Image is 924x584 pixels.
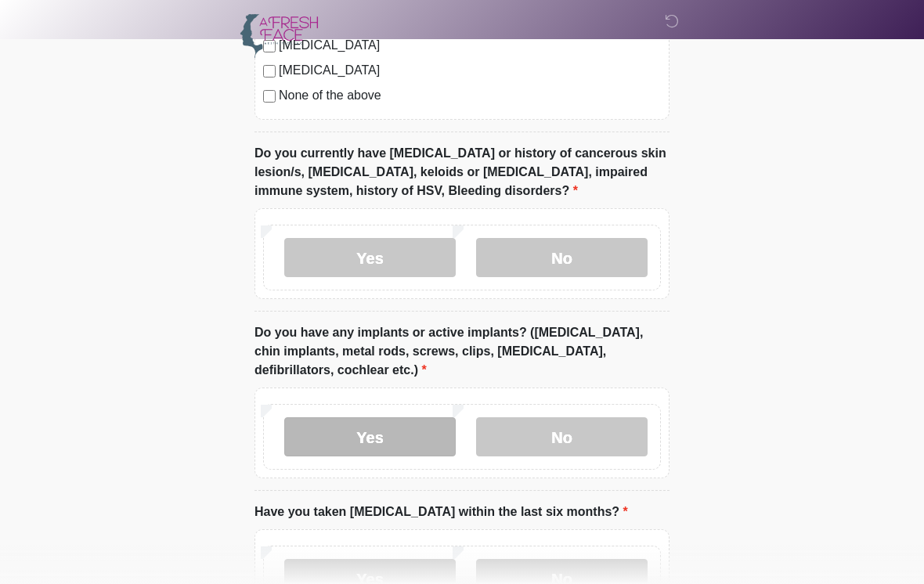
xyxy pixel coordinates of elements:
[284,417,456,456] label: Yes
[263,65,276,78] input: [MEDICAL_DATA]
[476,417,648,456] label: No
[263,90,276,103] input: None of the above
[284,238,456,277] label: Yes
[254,144,670,200] label: Do you currently have [MEDICAL_DATA] or history of cancerous skin lesion/s, [MEDICAL_DATA], keloi...
[476,238,648,277] label: No
[254,503,628,521] label: Have you taken [MEDICAL_DATA] within the last six months?
[279,86,661,105] label: None of the above
[254,323,670,380] label: Do you have any implants or active implants? ([MEDICAL_DATA], chin implants, metal rods, screws, ...
[239,12,319,59] img: A Fresh Face Aesthetics Inc Logo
